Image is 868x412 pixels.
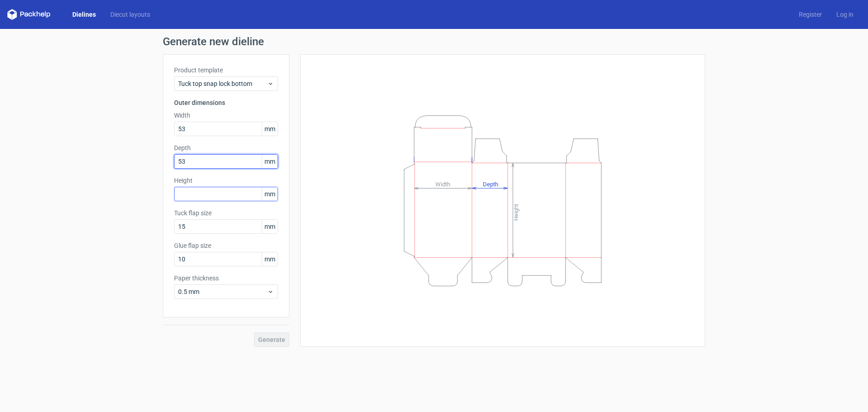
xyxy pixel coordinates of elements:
h3: Outer dimensions [174,98,278,107]
a: Dielines [65,10,103,19]
h1: Generate new dieline [163,36,705,47]
a: Diecut layouts [103,10,157,19]
span: mm [262,122,278,136]
label: Height [174,176,278,185]
tspan: Width [435,180,450,187]
a: Log in [829,10,861,19]
a: Register [792,10,829,19]
label: Tuck flap size [174,208,278,218]
span: mm [262,252,278,266]
label: Product template [174,66,278,75]
label: Width [174,111,278,120]
label: Depth [174,143,278,152]
span: mm [262,155,278,168]
label: Glue flap size [174,241,278,250]
span: mm [262,187,278,201]
tspan: Depth [483,180,498,187]
span: 0.5 mm [178,287,267,296]
tspan: Height [513,204,519,220]
label: Paper thickness [174,274,278,283]
span: Tuck top snap lock bottom [178,79,267,88]
span: mm [262,220,278,233]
